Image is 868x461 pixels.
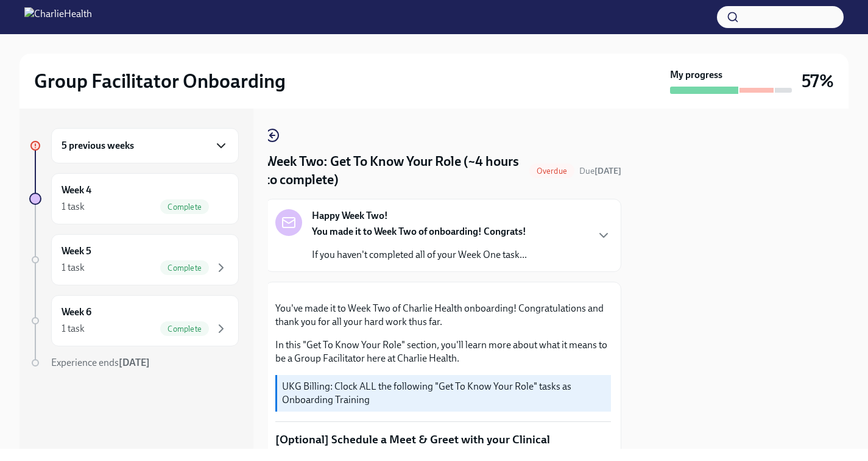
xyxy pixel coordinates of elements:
div: 1 task [62,322,85,335]
h6: Week 5 [62,245,91,258]
span: Experience ends [51,357,150,368]
strong: Happy Week Two! [312,209,388,223]
p: In this "Get To Know Your Role" section, you'll learn more about what it means to be a Group Faci... [275,338,611,365]
h6: 5 previous weeks [62,139,134,152]
span: Due [579,166,621,176]
div: 1 task [62,261,85,274]
h6: Week 4 [62,184,91,197]
strong: [DATE] [595,166,621,176]
a: Week 61 taskComplete [29,295,239,346]
strong: You made it to Week Two of onboarding! Congrats! [312,226,526,237]
h4: Week Two: Get To Know Your Role (~4 hours to complete) [265,152,524,189]
a: Week 51 taskComplete [29,234,239,285]
p: You've made it to Week Two of Charlie Health onboarding! Congratulations and thank you for all yo... [275,302,611,329]
strong: My progress [670,68,722,82]
h3: 57% [802,70,834,92]
a: Week 41 taskComplete [29,173,239,224]
h2: Group Facilitator Onboarding [34,69,286,93]
p: If you haven't completed all of your Week One task... [312,248,527,262]
span: September 29th, 2025 10:00 [579,165,621,177]
div: 5 previous weeks [51,128,239,163]
h6: Week 6 [62,306,91,319]
p: UKG Billing: Clock ALL the following "Get To Know Your Role" tasks as Onboarding Training [282,380,606,407]
img: CharlieHealth [24,7,92,27]
div: 1 task [62,200,85,213]
span: Overdue [529,166,574,176]
span: Complete [160,263,209,273]
span: Complete [160,202,209,212]
strong: [DATE] [119,357,150,368]
span: Complete [160,324,209,334]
